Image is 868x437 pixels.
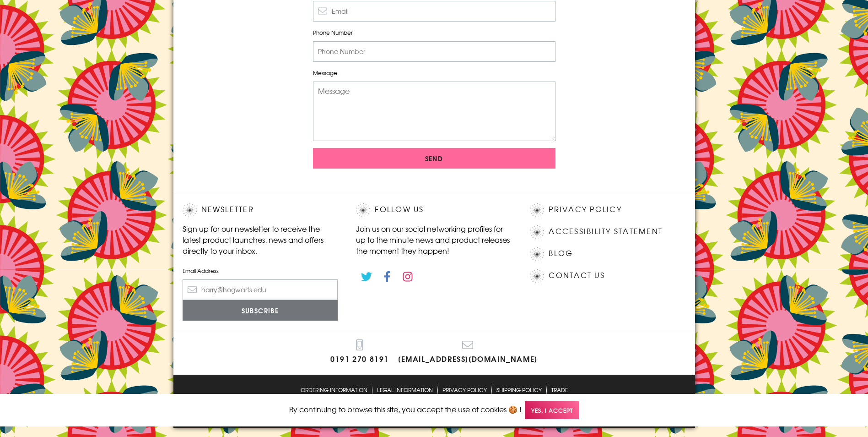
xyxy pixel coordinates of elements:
[496,384,542,395] a: Shipping Policy
[183,203,338,217] h2: Newsletter
[313,28,555,37] label: Phone Number
[549,269,604,282] a: Contact Us
[313,69,555,77] label: Message
[356,223,512,256] p: Join us on our social networking profiles for up to the minute news and product releases the mome...
[551,384,568,395] a: Trade
[356,203,512,217] h2: Follow Us
[398,339,538,366] a: [EMAIL_ADDRESS][DOMAIN_NAME]
[549,225,663,238] a: Accessibility Statement
[183,279,338,300] input: harry@hogwarts.edu
[313,41,555,62] input: Phone Number
[183,300,338,321] input: Subscribe
[183,223,338,256] p: Sign up for our newsletter to receive the latest product launches, news and offers directly to yo...
[442,384,487,395] a: Privacy Policy
[313,148,555,169] input: Send
[549,203,621,216] a: Privacy Policy
[313,1,555,22] input: Email
[301,384,367,395] a: Ordering Information
[377,384,433,395] a: Legal Information
[549,247,573,260] a: Blog
[525,401,579,419] span: Yes, I accept
[330,339,389,366] a: 0191 270 8191
[183,267,338,275] label: Email Address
